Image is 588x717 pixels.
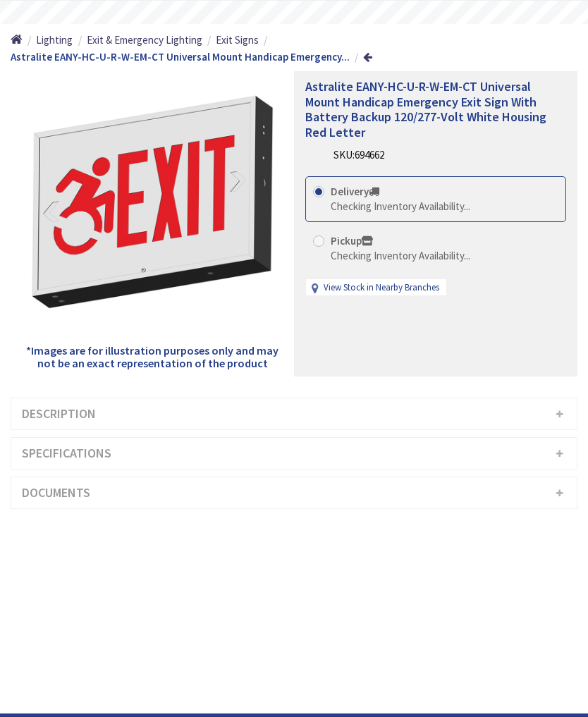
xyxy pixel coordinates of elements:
[216,33,259,47] span: Exit Signs
[87,33,202,47] span: Exit & Emergency Lighting
[333,147,384,162] div: SKU:
[36,32,73,47] a: Lighting
[331,185,379,198] strong: Delivery
[355,148,384,161] span: 694662
[324,281,439,295] a: View Stock in Nearby Branches
[36,33,73,47] span: Lighting
[305,78,546,140] span: Astralite EANY-HC-U-R-W-EM-CT Universal Mount Handicap Emergency Exit Sign With Battery Backup 12...
[331,248,470,263] div: Checking Inventory Availability...
[21,71,283,333] img: Astralite EANY-HC-U-R-W-EM-CT Universal Mount Handicap Emergency Exit Sign With Battery Backup 12...
[11,398,577,429] h3: Description
[11,438,577,469] h3: Specifications
[331,234,373,247] strong: Pickup
[216,32,259,47] a: Exit Signs
[21,345,283,369] h5: *Images are for illustration purposes only and may not be an exact representation of the product
[11,477,577,508] h3: Documents
[11,50,350,63] strong: Astralite EANY-HC-U-R-W-EM-CT Universal Mount Handicap Emergency...
[87,32,202,47] a: Exit & Emergency Lighting
[331,199,470,214] div: Checking Inventory Availability...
